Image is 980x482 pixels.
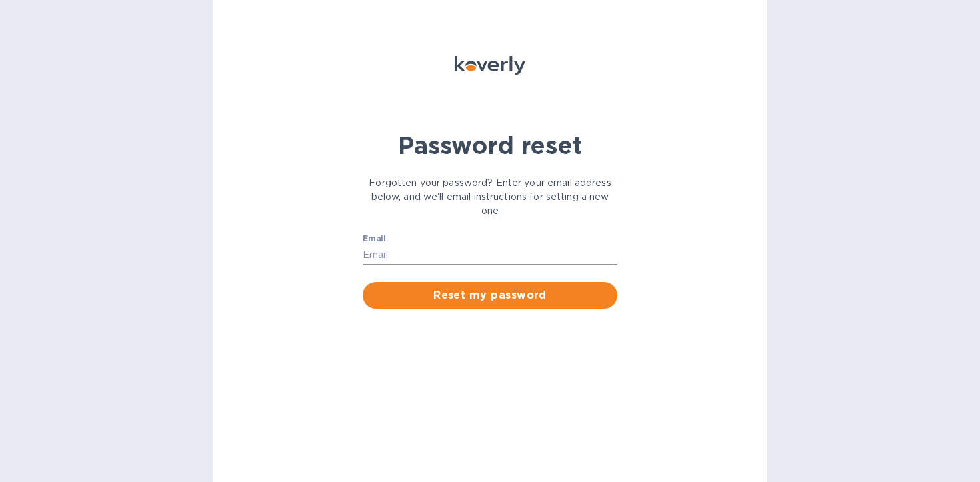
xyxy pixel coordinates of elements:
b: Password reset [398,131,583,160]
label: Email [363,235,386,243]
p: Forgotten your password? Enter your email address below, and we'll email instructions for setting... [363,176,617,218]
span: Reset my password [373,287,607,303]
button: Reset my password [363,282,617,309]
img: Koverly [455,56,525,75]
input: Email [363,245,617,265]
